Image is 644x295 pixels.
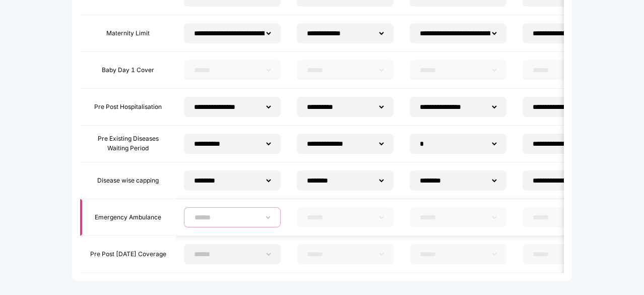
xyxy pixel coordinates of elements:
[80,15,176,52] td: Maternity Limit
[80,89,176,126] td: Pre Post Hospitalisation
[80,236,176,273] td: Pre Post [DATE] Coverage
[80,52,176,89] td: Baby Day 1 Cover
[80,162,176,199] td: Disease wise capping
[80,126,176,162] td: Pre Existing Diseases Waiting Period
[80,199,176,236] td: Emergency Ambulance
